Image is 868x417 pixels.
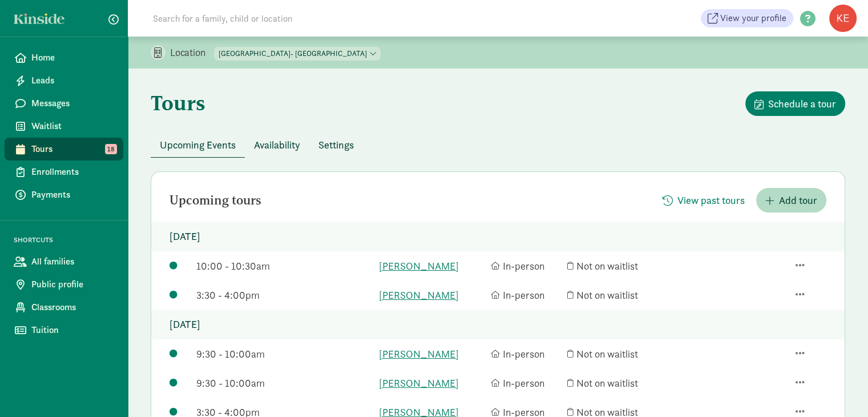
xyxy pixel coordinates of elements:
span: Home [31,51,114,65]
p: [DATE] [151,222,845,251]
div: In-person [491,287,562,303]
div: Not on waitlist [567,258,673,274]
h2: Upcoming tours [169,194,261,207]
span: Schedule a tour [768,96,836,111]
span: View your profile [720,11,786,25]
button: Schedule a tour [745,91,845,116]
span: Upcoming Events [160,137,236,153]
input: Search for a family, child or location [146,7,466,30]
span: Classrooms [31,300,114,314]
a: Tours 18 [5,138,123,161]
a: Waitlist [5,115,123,138]
button: Upcoming Events [151,133,245,157]
div: Not on waitlist [567,287,673,303]
span: Settings [318,137,354,153]
button: View past tours [653,188,754,212]
div: 3:30 - 4:00pm [196,287,373,303]
button: Add tour [756,188,826,212]
a: View your profile [701,9,793,27]
a: [PERSON_NAME] [379,346,485,362]
span: Enrollments [31,165,114,179]
span: View past tours [677,193,745,208]
a: View past tours [653,194,754,207]
span: 18 [105,144,117,154]
span: Availability [254,137,300,153]
a: [PERSON_NAME] [379,375,485,391]
a: [PERSON_NAME] [379,287,485,303]
button: Availability [245,133,309,157]
div: 9:30 - 10:00am [196,375,373,391]
a: Public profile [5,273,123,296]
div: In-person [491,346,562,362]
span: Leads [31,74,114,87]
span: Waitlist [31,119,114,133]
h1: Tours [151,91,205,114]
a: Home [5,46,123,69]
button: Settings [309,133,363,157]
p: Location [170,46,214,59]
div: Not on waitlist [567,375,673,391]
div: 9:30 - 10:00am [196,346,373,362]
a: Classrooms [5,296,123,319]
div: In-person [491,258,562,274]
p: [DATE] [151,310,845,339]
a: [PERSON_NAME] [379,258,485,274]
span: All families [31,255,114,268]
div: 10:00 - 10:30am [196,258,373,274]
div: Not on waitlist [567,346,673,362]
a: Enrollments [5,161,123,183]
span: Public profile [31,278,114,291]
a: All families [5,250,123,273]
span: Add tour [779,193,817,208]
span: Payments [31,188,114,202]
a: Tuition [5,319,123,342]
span: Messages [31,97,114,110]
a: Messages [5,92,123,115]
span: Tours [31,142,114,156]
a: Leads [5,69,123,92]
span: Tuition [31,323,114,337]
a: Payments [5,183,123,206]
div: In-person [491,375,562,391]
iframe: Chat Widget [811,362,868,417]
